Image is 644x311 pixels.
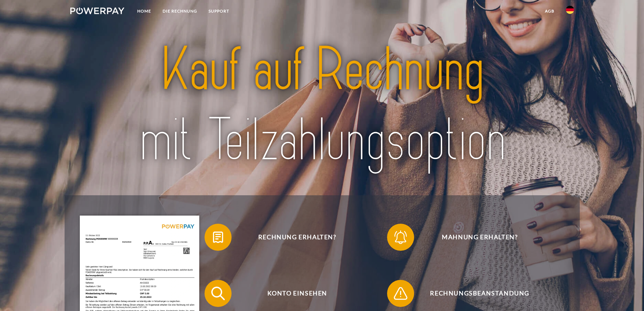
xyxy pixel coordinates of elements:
img: qb_bill.svg [210,229,226,246]
img: logo-powerpay-white.svg [70,7,125,14]
a: DIE RECHNUNG [157,5,203,17]
a: agb [539,5,560,17]
button: Rechnung erhalten? [205,224,380,251]
img: de [566,6,574,14]
span: Rechnung erhalten? [214,224,380,251]
a: Home [132,5,157,17]
button: Mahnung erhalten? [387,224,563,251]
span: Mahnung erhalten? [397,224,563,251]
img: title-powerpay_de.svg [95,31,549,179]
img: qb_warning.svg [392,285,409,302]
button: Rechnungsbeanstandung [387,280,563,307]
span: Rechnungsbeanstandung [397,280,563,307]
button: Konto einsehen [205,280,380,307]
span: Konto einsehen [214,280,380,307]
img: qb_search.svg [210,285,226,302]
img: qb_bell.svg [392,229,409,246]
a: SUPPORT [203,5,235,17]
